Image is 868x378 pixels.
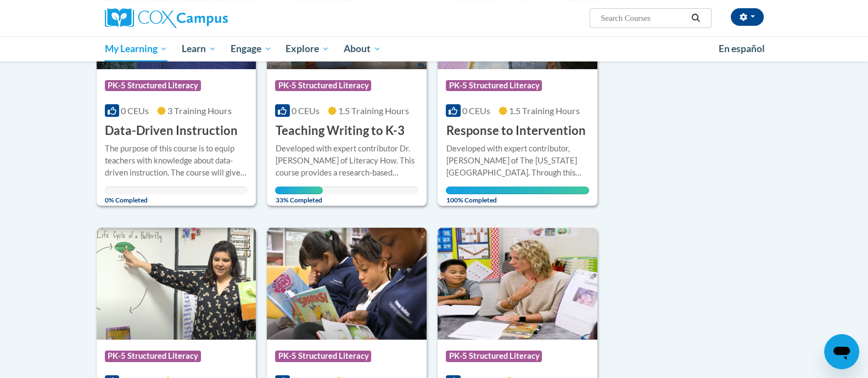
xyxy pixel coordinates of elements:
span: Explore [285,42,329,55]
span: Engage [231,42,272,55]
div: Main menu [88,36,780,61]
a: Learn [175,36,223,61]
img: Course Logo [97,228,256,340]
span: En español [719,43,765,54]
span: PK-5 Structured Literacy [105,351,201,362]
span: 3 Training Hours [167,105,232,116]
span: 100% Completed [446,187,589,204]
div: The purpose of this course is to equip teachers with knowledge about data-driven instruction. The... [105,143,248,179]
span: 0 CEUs [462,105,490,116]
a: About [337,36,388,61]
span: 0 CEUs [121,105,149,116]
div: Your progress [446,187,589,194]
span: PK-5 Structured Literacy [275,80,371,91]
button: Search [687,12,704,25]
button: Account Settings [731,8,764,26]
img: Cox Campus [105,8,228,28]
span: 1.5 Training Hours [509,105,580,116]
img: Course Logo [267,228,427,340]
span: PK-5 Structured Literacy [275,351,371,362]
div: Developed with expert contributor Dr. [PERSON_NAME] of Literacy How. This course provides a resea... [275,143,418,179]
span: My Learning [104,42,167,55]
span: Learn [182,42,216,55]
div: Your progress [275,187,322,194]
span: 33% Completed [275,187,322,204]
span: PK-5 Structured Literacy [446,351,542,362]
iframe: Button to launch messaging window [824,334,859,369]
span: 0 CEUs [292,105,320,116]
h3: Response to Intervention [446,122,585,139]
a: Engage [223,36,279,61]
span: About [344,42,381,55]
a: En español [712,37,772,60]
h3: Teaching Writing to K-3 [275,122,404,139]
span: PK-5 Structured Literacy [446,80,542,91]
img: Course Logo [438,228,597,340]
span: 1.5 Training Hours [338,105,409,116]
input: Search Courses [600,12,687,25]
div: Developed with expert contributor, [PERSON_NAME] of The [US_STATE][GEOGRAPHIC_DATA]. Through this... [446,143,589,179]
a: Explore [278,36,337,61]
a: My Learning [98,36,175,61]
h3: Data-Driven Instruction [105,122,238,139]
a: Cox Campus [105,8,313,28]
span: PK-5 Structured Literacy [105,80,201,91]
